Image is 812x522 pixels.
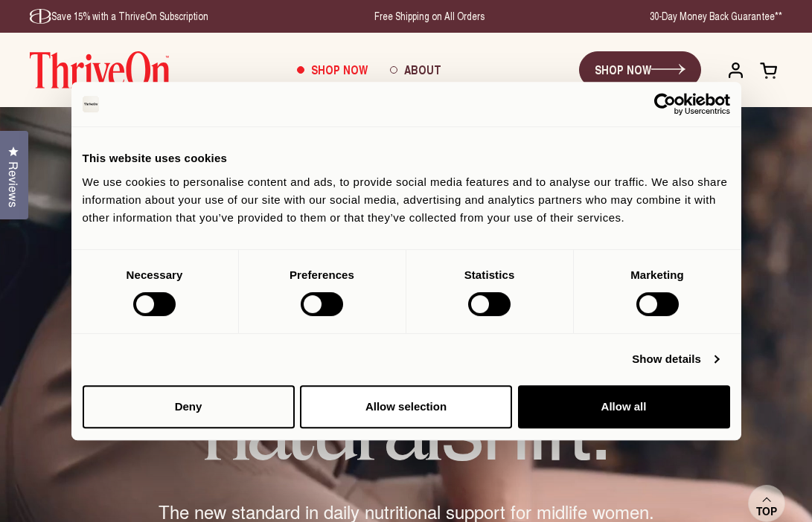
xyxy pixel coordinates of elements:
p: 30-Day Money Back Guarantee** [650,9,782,24]
button: Allow selection [300,385,512,428]
a: Show details [632,350,718,368]
a: Shop Now [286,50,379,90]
strong: Preferences [290,268,354,281]
div: This website uses cookies [83,149,730,167]
img: logo [83,96,100,113]
div: We use cookies to personalise content and ads, to provide social media features and to analyse ou... [83,173,730,227]
a: About [379,50,453,90]
span: Reviews [4,161,23,207]
h1: ThriveOn shift. [60,196,752,469]
span: Shop Now [311,61,368,78]
p: Free Shipping on All Orders [374,9,485,24]
span: About [404,61,441,78]
span: Top [756,505,777,518]
em: through your body’s most natural [124,187,709,483]
strong: Necessary [127,268,183,281]
button: Allow all [518,385,730,428]
p: Save 15% with a ThriveOn Subscription [30,9,208,24]
a: SHOP NOW [579,51,701,88]
a: Usercentrics Cookiebot - opens in a new window [600,93,730,115]
button: Deny [83,385,295,428]
strong: Marketing [630,268,684,281]
strong: Statistics [464,268,515,281]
